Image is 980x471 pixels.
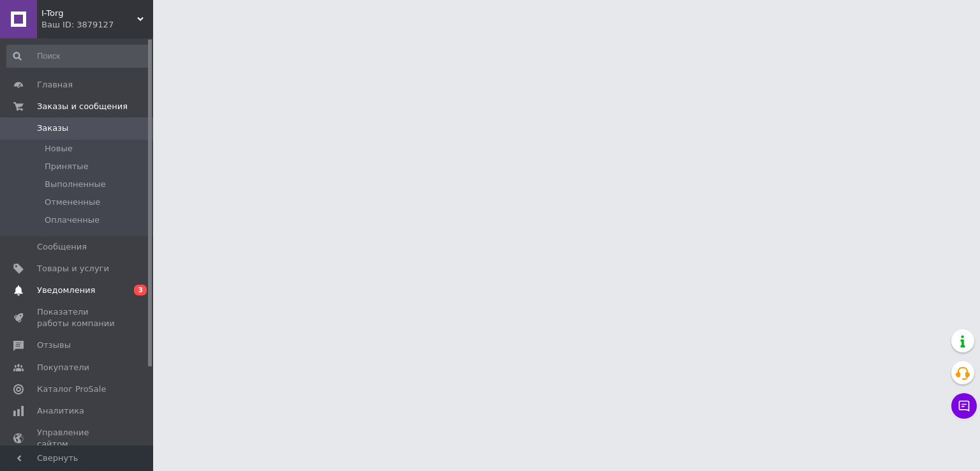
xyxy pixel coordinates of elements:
span: I-Torg [41,8,137,19]
span: Заказы [37,123,68,134]
span: Товары и услуги [37,263,109,274]
span: Аналитика [37,405,84,417]
span: Покупатели [37,362,89,373]
span: 3 [134,285,147,295]
div: Ваш ID: 3879127 [41,19,153,31]
span: Принятые [45,161,89,172]
input: Поиск [6,45,151,68]
span: Каталог ProSale [37,384,106,395]
span: Отмененные [45,197,100,208]
span: Отзывы [37,340,71,351]
span: Показатели работы компании [37,306,118,329]
button: Чат с покупателем [951,393,977,419]
span: Управление сайтом [37,427,118,450]
span: Уведомления [37,285,95,296]
span: Заказы и сообщения [37,101,128,112]
span: Выполненные [45,179,106,190]
span: Оплаченные [45,214,100,226]
span: Новые [45,143,73,154]
span: Главная [37,79,73,91]
span: Сообщения [37,241,87,253]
